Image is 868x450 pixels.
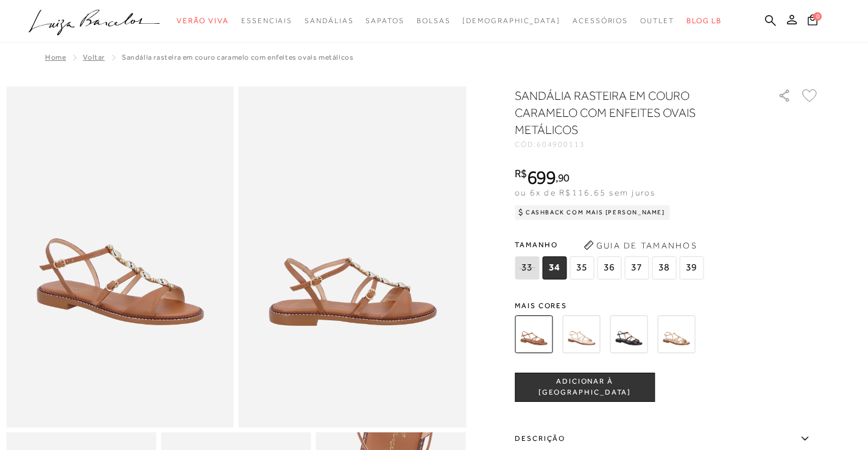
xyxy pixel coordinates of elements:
[597,256,621,279] span: 36
[542,256,566,279] span: 34
[610,315,647,353] img: SANDÁLIA RASTEIRA EM COURO PRETO COM ENFEITES OVAIS METÁLICOS
[570,256,594,279] span: 35
[515,87,743,138] h1: SANDÁLIA RASTEIRA EM COURO CARAMELO COM ENFEITES OVAIS METÁLICOS
[462,10,560,32] a: noSubCategoriesText
[515,236,707,254] span: Tamanho
[556,172,570,183] i: ,
[177,10,229,32] a: noSubCategoriesText
[804,13,821,30] button: 0
[365,10,404,32] a: noSubCategoriesText
[515,141,758,148] div: CÓD:
[122,53,353,62] span: SANDÁLIA RASTEIRA EM COURO CARAMELO COM ENFEITES OVAIS METÁLICOS
[537,140,585,149] span: 604900113
[241,16,292,25] span: Essenciais
[579,236,701,255] button: Guia de Tamanhos
[652,256,676,279] span: 38
[562,315,600,353] img: SANDÁLIA RASTEIRA EM COURO OFF WHITE COM ENFEITES OVAIS METÁLICOS
[6,86,234,427] img: image
[515,302,819,309] span: Mais cores
[515,256,539,279] span: 33
[515,168,527,179] i: R$
[515,205,670,220] div: Cashback com Mais [PERSON_NAME]
[239,86,467,427] img: image
[640,16,674,25] span: Outlet
[515,373,655,402] button: ADICIONAR À [GEOGRAPHIC_DATA]
[686,10,722,32] a: BLOG LB
[365,16,404,25] span: Sapatos
[573,16,628,25] span: Acessórios
[624,256,649,279] span: 37
[417,16,451,25] span: Bolsas
[305,10,353,32] a: noSubCategoriesText
[686,16,722,25] span: BLOG LB
[527,166,556,188] span: 699
[177,16,229,25] span: Verão Viva
[515,188,655,197] span: ou 6x de R$116,65 sem juros
[462,16,560,25] span: [DEMOGRAPHIC_DATA]
[241,10,292,32] a: noSubCategoriesText
[573,10,628,32] a: noSubCategoriesText
[813,12,822,21] span: 0
[515,315,552,353] img: SANDÁLIA RASTEIRA EM COURO CARAMELO COM ENFEITES OVAIS METÁLICOS
[83,53,105,62] a: Voltar
[305,16,353,25] span: Sandálias
[640,10,674,32] a: noSubCategoriesText
[558,171,570,184] span: 90
[45,53,66,62] a: Home
[679,256,704,279] span: 39
[515,376,654,398] span: ADICIONAR À [GEOGRAPHIC_DATA]
[417,10,451,32] a: noSubCategoriesText
[657,315,695,353] img: SANDÁLIA RASTEIRA METALIZADA OURO COM ENFEITES OVAIS METÁLICOS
